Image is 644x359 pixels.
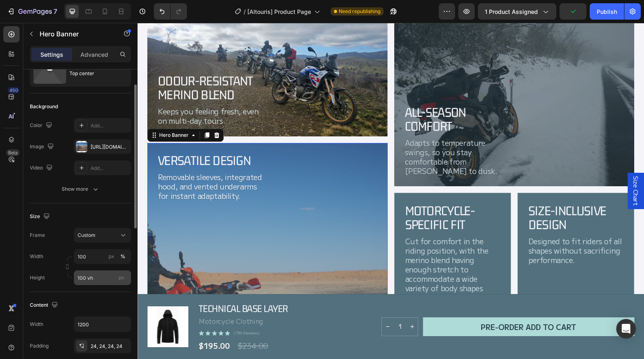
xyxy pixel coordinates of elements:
[20,84,127,103] p: Keeps you feeling fresh, even on multi-day tours.
[61,294,151,302] p: Motorcycle Clothing
[96,307,122,313] p: (739 Reviews)
[494,153,502,183] span: Size Chart
[391,214,486,242] p: Designed to fit riders of all shapes without sacrificing performance.
[30,163,54,174] div: Video
[6,149,20,156] div: Beta
[20,109,53,116] div: Hero Banner
[256,295,269,313] input: quantity
[30,103,58,110] div: Background
[109,253,114,260] div: px
[91,343,129,350] div: 24, 24, 24, 24
[30,321,43,328] div: Width
[154,3,187,20] div: Undo/Redo
[20,50,128,80] h2: Odour-Resistant Merino Blend
[99,317,131,328] div: $234.00
[267,180,363,210] h2: Motorcycle-Specific Fit
[74,270,131,285] input: px
[30,253,43,260] label: Width
[268,214,362,270] p: Cut for comfort in the riding position, with the merino blend having enough stretch to accommodat...
[91,165,129,172] div: Add...
[597,7,617,16] div: Publish
[30,182,131,196] button: Show more
[269,295,281,313] button: increment
[485,7,538,16] span: 1 product assigned
[267,115,374,153] p: Adapts to temperature swings, so you stay comfortable from [PERSON_NAME] to dusk.
[30,300,60,311] div: Content
[40,50,63,59] p: Settings
[78,232,95,239] span: Custom
[30,120,54,131] div: Color
[74,249,131,264] input: px%
[40,29,109,39] p: Hero Banner
[20,130,128,145] h2: Versatile Design
[53,7,57,16] p: 7
[390,180,486,210] h2: Size-Inclusive design
[590,3,624,20] button: Publish
[74,228,131,243] button: Custom
[247,7,311,16] span: [Altouris] Product Page
[60,317,93,328] div: $195.00
[118,252,128,261] button: px
[266,82,375,111] h2: All-Season Comfort
[244,7,246,16] span: /
[74,317,131,332] input: Auto
[30,232,45,239] label: Frame
[60,279,151,292] h1: Technical Base Layer
[120,253,125,260] div: %
[30,342,49,350] div: Padding
[339,8,380,15] span: Need republishing
[244,295,256,313] button: decrement
[8,87,20,94] div: 450
[478,3,556,20] button: 1 product assigned
[285,294,497,313] button: PRE-ORDER Add to cart
[3,3,61,20] button: 7
[62,185,100,193] div: Show more
[30,211,51,222] div: Size
[138,23,644,359] iframe: Design area
[30,141,56,152] div: Image
[343,299,439,309] div: PRE-ORDER Add to cart
[30,274,45,281] label: Height
[80,50,108,59] p: Advanced
[20,149,127,178] p: Removable sleeves, integrated hood, and vented underarms for instant adaptability.
[616,319,636,339] div: Open Intercom Messenger
[69,64,119,83] div: Top center
[91,122,129,129] div: Add...
[119,274,124,281] span: px
[107,252,116,261] button: %
[91,143,129,151] div: [URL][DOMAIN_NAME]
